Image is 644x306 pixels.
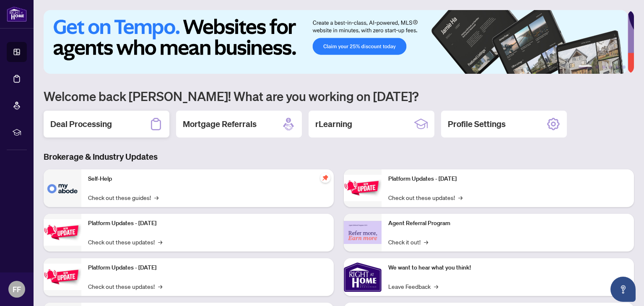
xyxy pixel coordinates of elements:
p: Platform Updates - [DATE] [88,263,327,272]
h2: Mortgage Referrals [183,118,257,130]
h1: Welcome back [PERSON_NAME]! What are you working on [DATE]? [44,88,634,104]
a: Check out these updates!→ [88,237,162,246]
a: Check out these guides!→ [88,193,158,202]
img: Platform Updates - September 16, 2025 [44,219,81,246]
a: Leave Feedback→ [388,282,438,291]
p: Self-Help [88,174,327,184]
p: Platform Updates - [DATE] [388,174,627,184]
span: pushpin [320,173,330,183]
button: 5 [615,65,619,69]
img: logo [7,6,27,22]
span: FF [13,283,21,295]
button: 4 [609,65,612,69]
button: 3 [602,65,605,69]
a: Check it out!→ [388,237,428,246]
span: → [424,237,428,246]
button: Open asap [610,277,636,302]
img: Slide 0 [44,10,628,74]
span: → [154,193,158,202]
span: → [158,282,162,291]
img: Platform Updates - July 21, 2025 [44,264,81,290]
a: Check out these updates!→ [388,193,462,202]
a: Check out these updates!→ [88,282,162,291]
p: Agent Referral Program [388,219,627,228]
button: 2 [595,65,599,69]
h3: Brokerage & Industry Updates [44,151,634,163]
p: We want to hear what you think! [388,263,627,272]
button: 6 [622,65,626,69]
span: → [458,193,462,202]
p: Platform Updates - [DATE] [88,219,327,228]
span: → [434,282,438,291]
h2: Profile Settings [448,118,506,130]
img: Self-Help [44,169,81,207]
img: Agent Referral Program [344,221,382,244]
img: Platform Updates - June 23, 2025 [344,175,382,201]
h2: rLearning [315,118,352,130]
h2: Deal Processing [50,118,112,130]
button: 1 [579,65,592,69]
img: We want to hear what you think! [344,258,382,296]
span: → [158,237,162,246]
